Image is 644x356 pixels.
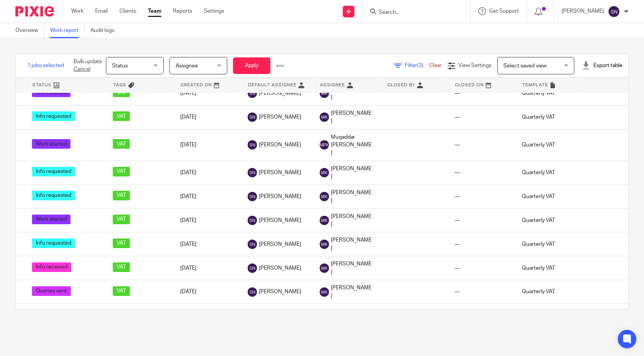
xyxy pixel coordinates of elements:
a: Reports [173,7,192,15]
td: — [447,304,514,328]
td: — [447,161,514,185]
img: svg%3E [248,240,257,249]
a: Clear [429,63,442,68]
img: svg%3E [320,140,329,149]
span: VAT [113,167,130,176]
span: Muqaddar [PERSON_NAME] [331,133,372,157]
div: Export table [582,62,622,69]
td: Quarterly VAT [514,304,582,328]
span: [PERSON_NAME] [331,308,372,324]
span: Filter [405,63,429,68]
span: [PERSON_NAME] [331,109,372,125]
td: — [447,280,514,304]
td: [DATE] [173,161,240,185]
span: Info requested [32,167,75,176]
span: VAT [113,262,130,272]
span: [PERSON_NAME] [259,113,301,121]
span: VAT [113,286,130,296]
span: [PERSON_NAME] [331,165,372,181]
p: Bulk update [74,58,102,74]
td: Quarterly VAT [514,256,582,280]
img: svg%3E [320,168,329,177]
span: VAT [113,111,130,121]
td: [DATE] [173,105,240,129]
span: VAT [113,191,130,200]
td: — [447,208,514,232]
td: — [447,185,514,208]
a: Work [71,7,84,15]
td: [DATE] [173,304,240,328]
td: Quarterly VAT [514,185,582,208]
input: Search [378,9,447,16]
td: Quarterly VAT [514,280,582,304]
span: [PERSON_NAME] [331,260,372,276]
span: Select saved view [503,63,547,69]
span: Info received [32,262,71,272]
td: [DATE] [173,129,240,161]
span: VAT [113,215,130,224]
td: — [447,129,514,161]
img: svg%3E [320,89,329,98]
span: [PERSON_NAME] [259,141,301,149]
span: [PERSON_NAME] [331,213,372,228]
td: Quarterly VAT [514,81,582,105]
td: [DATE] [173,185,240,208]
span: [PERSON_NAME] [331,189,372,205]
td: — [447,105,514,129]
span: [PERSON_NAME] [259,264,301,272]
span: Get Support [489,8,519,14]
span: Queries sent [32,286,71,296]
img: svg%3E [248,168,257,177]
td: Quarterly VAT [514,232,582,256]
img: svg%3E [320,113,329,122]
td: Quarterly VAT [514,129,582,161]
a: Overview [15,23,44,38]
span: VAT [113,139,130,149]
span: [PERSON_NAME] [259,89,301,97]
span: [PERSON_NAME] [259,169,301,176]
td: Quarterly VAT [514,105,582,129]
td: [DATE] [173,256,240,280]
button: Apply [233,57,270,74]
img: svg%3E [248,140,257,149]
td: — [447,232,514,256]
td: [DATE] [173,81,240,105]
span: Work started [32,139,70,149]
span: Info requested [32,111,75,121]
span: Work started [32,215,70,224]
img: svg%3E [248,113,257,122]
img: svg%3E [248,287,257,297]
span: Info requested [32,238,75,248]
img: svg%3E [608,5,620,18]
p: [PERSON_NAME] [562,7,604,15]
span: VAT [113,238,130,248]
a: Audit logs [91,23,120,38]
a: Settings [204,7,224,15]
span: [PERSON_NAME] [331,236,372,252]
a: Team [148,7,161,15]
img: svg%3E [320,216,329,225]
img: svg%3E [320,192,329,201]
td: [DATE] [173,232,240,256]
a: Clients [119,7,136,15]
a: Cancel [74,67,91,72]
span: Assignee [176,63,198,69]
span: (3) [417,63,423,68]
img: svg%3E [320,264,329,273]
td: Quarterly VAT [514,208,582,232]
span: [PERSON_NAME] [259,193,301,200]
span: [PERSON_NAME] [331,284,372,300]
a: Work report [50,23,85,38]
a: Email [95,7,108,15]
span: 1 jobs selected [27,62,64,69]
span: Status [112,63,128,69]
span: View Settings [458,63,491,68]
img: Pixie [15,6,54,17]
span: Tags [113,83,126,87]
img: svg%3E [248,264,257,273]
img: svg%3E [320,287,329,297]
td: Quarterly VAT [514,161,582,185]
td: — [447,256,514,280]
td: [DATE] [173,280,240,304]
td: — [447,81,514,105]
